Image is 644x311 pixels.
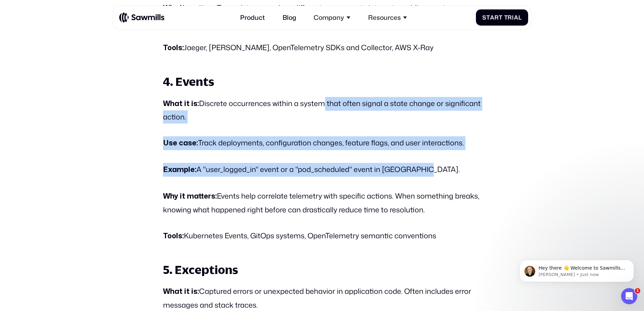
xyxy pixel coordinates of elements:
strong: Use case: [163,140,198,147]
span: T [504,14,508,21]
span: t [486,14,490,21]
strong: Tools: [163,233,184,240]
span: t [499,14,503,21]
a: Blog [278,9,301,26]
strong: Why it matters: [163,193,217,200]
span: a [514,14,518,21]
p: Track deployments, configuration changes, feature flags, and user interactions. [163,136,481,150]
span: S [482,14,486,21]
strong: What it is: [163,100,199,107]
a: Product [235,9,270,26]
div: Resources [363,9,412,26]
span: l [518,14,522,21]
span: a [490,14,494,21]
p: Discrete occurrences within a system that often signal a state change or significant action. [163,97,481,124]
strong: What it is: [163,288,199,295]
div: Company [309,9,355,26]
p: Traces let you see how different components interact, enabling you to optimize performance and re... [163,1,481,28]
strong: 4. Events [163,75,214,88]
p: Kubernetes Events, GitOps systems, OpenTelemetry semantic conventions [163,229,481,243]
span: r [508,14,512,21]
div: Company [314,14,344,22]
span: r [494,14,499,21]
span: 1 [635,288,640,293]
strong: Example: [163,166,196,173]
iframe: Intercom notifications message [509,246,644,293]
span: Hey there 👋 Welcome to Sawmills. The smart telemetry management platform that solves cost, qualit... [29,20,116,58]
p: Message from Winston, sent Just now [29,26,116,32]
p: Jaeger, [PERSON_NAME], OpenTelemetry SDKs and Collector, AWS X-Ray [163,41,481,55]
strong: 5. Exceptions [163,263,238,276]
strong: Tools: [163,44,184,51]
p: A "user_logged_in" event or a "pod_scheduled" event in [GEOGRAPHIC_DATA]. [163,163,481,177]
p: Events help correlate telemetry with specific actions. When something breaks, knowing what happen... [163,189,481,216]
a: StartTrial [476,9,528,26]
div: Resources [368,14,401,22]
span: i [512,14,514,21]
strong: Why it matters: [163,5,217,12]
iframe: Intercom live chat [621,288,637,304]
